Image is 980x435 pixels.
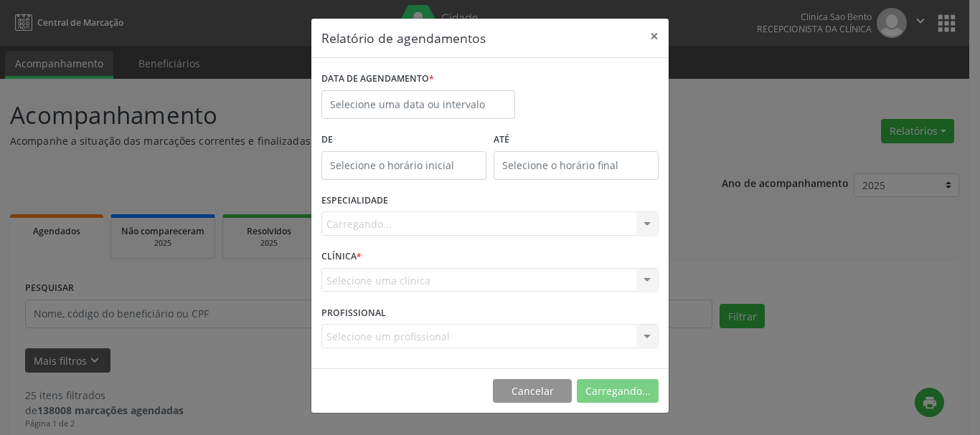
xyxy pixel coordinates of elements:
label: ESPECIALIDADE [321,190,388,212]
label: De [321,129,486,151]
input: Selecione uma data ou intervalo [321,90,515,119]
input: Selecione o horário inicial [321,151,486,180]
h5: Relatório de agendamentos [321,29,486,47]
label: ATÉ [494,129,659,151]
label: CLÍNICA [321,246,362,268]
label: PROFISSIONAL [321,302,386,324]
button: Cancelar [493,379,572,403]
button: Carregando... [577,379,659,403]
label: DATA DE AGENDAMENTO [321,68,434,90]
button: Close [640,19,669,54]
input: Selecione o horário final [494,151,659,180]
